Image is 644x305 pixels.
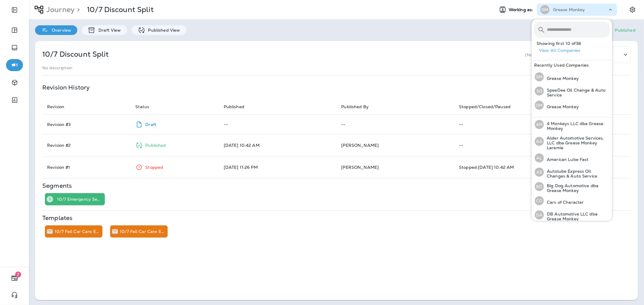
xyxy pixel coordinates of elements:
p: 4 Monkeys LLC dba Grease Monkey [544,121,610,131]
th: Published By [336,99,454,115]
button: SOSpeeDee Oil Change & Auto Service [532,84,612,98]
p: Grease Monkey [544,104,579,109]
div: DA [535,210,544,219]
div: 10/7 Fall Car Care EMFC20 [120,225,168,237]
button: 7 [6,272,23,284]
th: Status [130,99,219,115]
p: Autolube Express Oil Changes & Auto Service [544,169,610,178]
div: Send Email [110,225,120,237]
button: DADB Automotive LLC dba Grease Monkey [532,208,612,222]
button: AEAutolube Express Oil Changes & Auto Service [532,165,612,179]
div: GM [535,72,544,81]
td: [PERSON_NAME] [336,134,454,156]
p: 10/7 Fall Car Care EMFC20 [120,229,165,234]
button: 4M4 Monkeys LLC dba Grease Monkey [532,117,612,132]
button: Settings [627,4,638,15]
p: Big Dog Automotive dba Grease Monkey [544,183,610,193]
div: Time Trigger [45,193,55,205]
td: Stopped: [DATE] 10:42 AM [454,156,572,178]
th: Revision [42,99,130,115]
span: Working as: [509,7,534,12]
p: -- [459,122,567,127]
p: -- [224,122,332,127]
p: 10/7 Discount Split [42,49,109,59]
p: Overview [49,28,71,33]
button: AAAlder Automotive Services, LLC dba Grease Monkey Laramie [532,132,612,151]
p: 10/7 Emergency Segment [57,197,102,202]
td: [DATE] 10:42 AM [219,134,337,156]
p: Stopped [145,165,163,170]
th: Stopped/Closed/Paused [454,99,572,115]
p: Published View [145,28,180,33]
div: 10/7 Fall Car Care EMFC15 [55,225,102,237]
div: 10/7 Emergency Segment [57,193,105,205]
td: Revision # 2 [42,134,130,156]
p: SpeeDee Oil Change & Auto Service [544,88,610,97]
p: > [75,5,80,14]
button: Expand Sidebar [6,4,23,16]
p: -- [341,122,449,127]
p: DB Automotive LLC dba Grease Monkey [544,212,610,221]
td: [DATE] 11:26 PM [219,156,337,178]
div: SO [535,86,544,96]
p: Published [615,28,636,33]
p: Draft View [95,28,121,33]
p: (No tags) [525,52,545,57]
p: Grease Monkey [553,7,585,12]
p: Alder Automotive Services, LLC dba Grease Monkey Laramie [544,136,610,150]
div: AL [535,153,544,162]
div: Recently Used Companies [532,60,612,70]
p: Templates [42,215,72,220]
p: 10/7 Discount Split [87,5,154,14]
div: BD [535,182,544,191]
td: [PERSON_NAME] [336,156,454,178]
p: No description [42,65,72,70]
div: AA [535,137,544,146]
button: GMGrease Monkey [532,98,612,112]
div: GM [540,5,549,14]
div: Send Email [45,225,55,237]
p: Grease Monkey [544,76,579,81]
div: 4M [535,120,544,129]
p: Draft [145,122,156,127]
p: Segments [42,183,72,188]
p: Showing first 10 of 38 [537,41,612,46]
p: Journey [44,5,75,14]
div: AE [535,168,544,177]
td: Revision # 3 [42,115,130,134]
p: Revision History [42,85,90,90]
p: Cars of Character [544,200,584,205]
div: GM [535,101,544,110]
button: BDBig Dog Automotive dba Grease Monkey [532,179,612,194]
p: 10/7 Fall Car Care EMFC15 [55,229,100,234]
p: -- [459,143,567,148]
button: View All Companies [537,46,612,55]
td: Revision # 1 [42,156,130,178]
p: Published [145,143,166,148]
button: ALAmerican Lube Fast [532,151,612,165]
th: Published [219,99,337,115]
span: 7 [15,272,21,278]
div: CO [535,196,544,205]
button: GMGrease Monkey [532,70,612,84]
p: American Lube Fast [544,157,589,162]
button: COCars of Character [532,194,612,208]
